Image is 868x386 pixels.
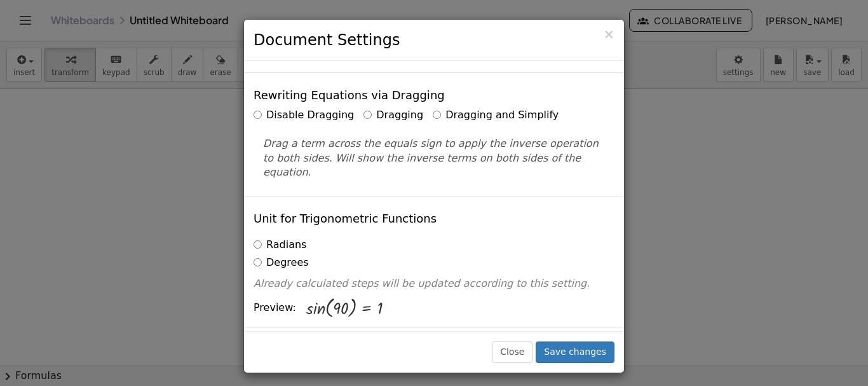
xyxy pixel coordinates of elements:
[603,28,614,41] button: Close
[254,258,262,266] input: Degrees
[603,27,614,42] span: ×
[254,89,445,102] h4: Rewriting Equations via Dragging
[254,240,262,249] input: Radians
[254,277,614,291] p: Already calculated steps will be updated according to this setting.
[254,108,354,123] label: Disable Dragging
[492,341,532,363] button: Close
[254,111,262,119] input: Disable Dragging
[363,111,372,119] input: Dragging
[254,238,306,252] label: Radians
[254,256,309,270] label: Degrees
[263,137,605,181] p: Drag a term across the equals sign to apply the inverse operation to both sides. Will show the in...
[254,29,614,51] h3: Document Settings
[254,301,296,315] span: Preview:
[536,341,614,363] button: Save changes
[254,212,437,225] h4: Unit for Trigonometric Functions
[433,111,441,119] input: Dragging and Simplify
[363,108,423,123] label: Dragging
[433,108,559,123] label: Dragging and Simplify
